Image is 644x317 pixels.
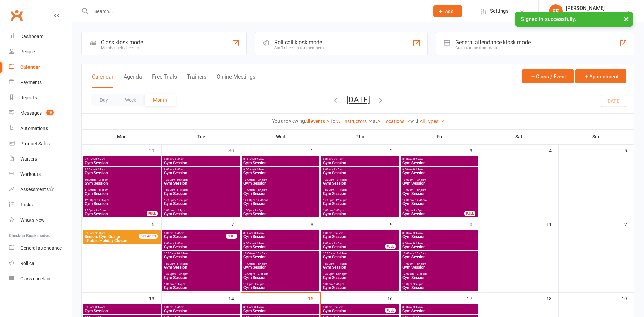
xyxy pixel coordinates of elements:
span: Gym Session [402,276,477,280]
div: 3 [470,145,479,156]
div: Uniting Seniors Gym Orange [566,11,625,17]
th: Mon [82,130,162,144]
span: - 9:45am [253,242,264,245]
button: Week [116,94,145,106]
div: General attendance kiosk mode [455,39,531,46]
span: - 12:45pm [255,199,268,202]
div: Dashboard [20,34,44,39]
span: Gym Session [84,171,159,175]
div: 5 [624,145,634,156]
span: 1:00pm [243,283,318,286]
span: - 11:45am [413,188,426,191]
span: - 9:00am [94,232,105,235]
a: Clubworx [8,7,25,24]
span: - 8:45am [253,306,264,309]
span: Gym Session [402,255,477,259]
div: FULL [385,244,396,249]
div: Class check-in [20,276,50,281]
span: Gym Session [402,245,477,249]
div: 4 [549,145,558,156]
a: All Locations [377,119,410,124]
a: Messages 10 [9,105,72,121]
span: - 8:45am [94,158,105,161]
div: General attendance [20,245,62,251]
span: - 8:45am [412,306,423,309]
span: - 10:45am [255,252,267,255]
span: 8:00am [402,306,477,309]
div: Workouts [20,171,41,177]
span: Gym Session [243,161,318,165]
span: Gym Session [84,181,159,185]
span: - 10:45am [413,252,426,255]
span: Gym Session [323,245,385,249]
div: 16 [387,293,400,304]
strong: You are viewing [272,118,305,124]
span: - 8:45am [412,158,423,161]
div: What's New [20,217,45,223]
span: Gym Session [164,202,239,206]
span: Gym Session [243,171,318,175]
span: 8:00am [164,306,239,309]
span: - 8:45am [332,158,343,161]
span: Gym Session [243,212,318,216]
button: Agenda [124,73,142,88]
div: 8 [311,218,320,230]
span: 9:00am [323,168,398,171]
a: People [9,44,72,60]
span: 1:00pm [323,209,398,212]
div: 9 [390,218,400,230]
span: Gym Session [243,276,318,280]
div: 0 PLACES [139,234,158,239]
span: Gym Session [84,161,159,165]
span: - 9:45am [412,242,423,245]
span: - 9:45am [332,242,343,245]
span: - 11:45am [413,262,426,265]
button: Add [433,5,462,17]
a: Assessments [9,182,72,197]
span: - 12:45pm [96,199,109,202]
span: - 10:45am [334,252,347,255]
span: 8:00am [323,232,398,235]
span: Gym Session [164,235,226,239]
span: 11:00am [323,262,398,265]
span: - 10:45am [255,178,267,181]
div: 29 [149,145,161,156]
span: Gym Session [402,161,477,165]
span: Gym Session [164,181,239,185]
span: Gym Session [164,245,239,249]
span: 10:00am [402,252,477,255]
span: Gym Session [243,235,318,239]
span: - 10:45am [96,178,108,181]
div: 2 [390,145,400,156]
span: - 10:45am [175,178,188,181]
span: 1:00pm [402,209,465,212]
div: Roll call [20,261,36,266]
span: 8:00am [323,306,385,309]
span: 9:00am [323,242,385,245]
div: 6 [152,218,161,230]
span: Gym Session [402,309,477,313]
a: Class kiosk mode [9,271,72,286]
span: Gym Session [323,265,398,269]
div: Staff check-in for members [274,46,324,50]
span: - 8:45am [173,158,184,161]
span: Add [445,9,454,14]
span: 11:00am [402,262,477,265]
span: Gym Session [84,191,159,196]
span: 11:00am [164,188,239,191]
div: Roll call kiosk mode [274,39,324,46]
span: Gym Session [164,265,239,269]
span: - 12:45pm [414,199,427,202]
div: FULL [464,211,475,216]
a: All events [305,119,331,124]
span: 8:00am [84,232,147,235]
span: 10:00am [164,178,239,181]
span: Gym Session [323,191,398,196]
span: 12:00pm [243,272,318,276]
span: Gym Session [84,212,147,216]
span: - 12:45pm [334,199,347,202]
span: Gym Session [243,191,318,196]
th: Sun [559,130,634,144]
span: 11:00am [402,188,477,191]
span: - 11:45am [255,188,267,191]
